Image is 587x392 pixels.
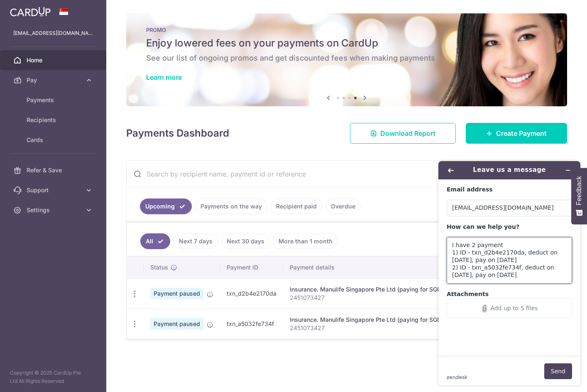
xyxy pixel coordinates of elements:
[290,285,467,294] div: Insurance. Manulife Singapore Pte Ltd (paying for SGD policies)
[27,116,81,124] span: Recipients
[174,233,218,249] a: Next 7 days
[126,13,567,106] img: Latest Promos banner
[290,316,467,324] div: Insurance. Manulife Singapore Pte Ltd (paying for SGD policies)
[127,161,547,187] input: Search by recipient name, payment id or reference
[195,198,267,214] a: Payments on the way
[27,166,81,174] span: Refer & Save
[27,186,81,194] span: Support
[273,233,338,249] a: More than 1 month
[325,198,361,214] a: Overdue
[150,263,168,272] span: Status
[27,206,81,214] span: Settings
[432,154,587,392] iframe: Find more information here
[140,233,170,249] a: All
[283,257,474,278] th: Payment details
[13,29,93,37] p: [EMAIL_ADDRESS][DOMAIN_NAME]
[350,123,456,144] a: Download Report
[27,76,81,84] span: Pay
[10,7,51,17] img: CardUp
[575,176,583,205] span: Feedback
[150,318,203,330] span: Payment paused
[27,56,81,64] span: Home
[126,126,229,141] h4: Payments Dashboard
[496,128,547,138] span: Create Payment
[140,198,192,214] a: Upcoming
[380,128,435,138] span: Download Report
[466,123,567,144] a: Create Payment
[146,37,547,50] h5: Enjoy lowered fees on your payments on CardUp
[146,53,547,63] h6: See our list of ongoing promos and get discounted fees when making payments
[220,309,283,339] td: txn_a5032fe734f
[571,168,587,224] button: Feedback - Show survey
[220,257,283,278] th: Payment ID
[27,96,81,104] span: Payments
[150,288,203,299] span: Payment paused
[27,136,81,144] span: Cards
[146,27,547,33] p: PROMO
[221,233,270,249] a: Next 30 days
[220,278,283,309] td: txn_d2b4e2170da
[290,294,467,302] p: 2451073427
[290,324,467,332] p: 2451073427
[19,6,36,13] span: Help
[146,73,182,81] a: Learn more
[271,198,322,214] a: Recipient paid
